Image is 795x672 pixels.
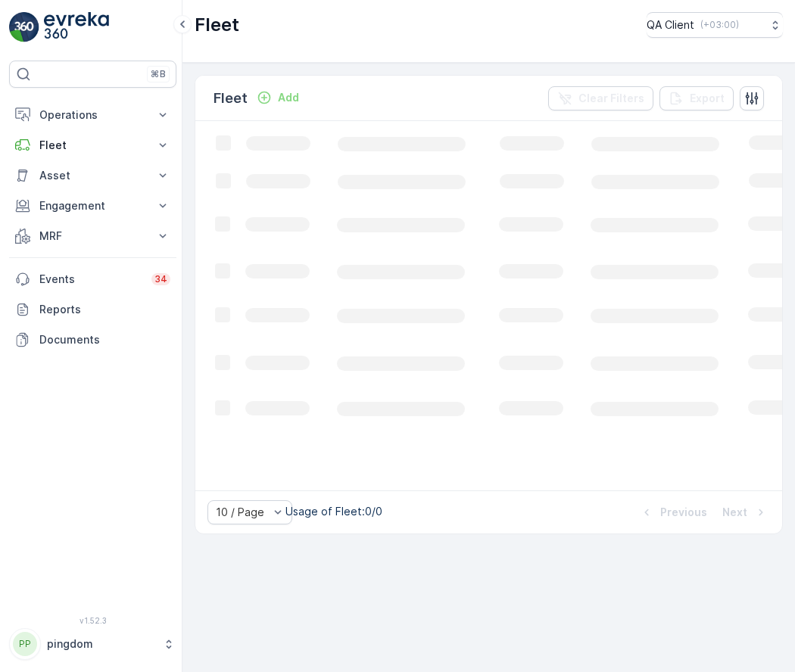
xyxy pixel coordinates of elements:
[39,138,146,153] p: Fleet
[39,198,146,213] p: Engagement
[9,294,176,325] a: Reports
[47,636,155,652] p: pingdom
[44,12,109,42] img: logo_light-DOdMpM7g.png
[9,100,176,130] button: Operations
[13,632,37,656] div: PP
[9,221,176,251] button: MRF
[9,12,39,42] img: logo
[154,273,167,285] p: 34
[278,90,299,105] p: Add
[638,503,709,521] button: Previous
[722,505,747,520] p: Next
[9,191,176,221] button: Engagement
[39,272,142,287] p: Events
[690,91,725,106] p: Export
[39,332,170,347] p: Documents
[251,89,305,107] button: Add
[578,91,644,106] p: Clear Filters
[9,130,176,160] button: Fleet
[285,504,382,519] p: Usage of Fleet : 0/0
[659,86,734,110] button: Export
[9,628,176,660] button: PPpingdom
[9,160,176,191] button: Asset
[9,325,176,355] a: Documents
[548,86,653,110] button: Clear Filters
[721,503,770,521] button: Next
[660,505,707,520] p: Previous
[214,88,248,109] p: Fleet
[195,13,239,37] p: Fleet
[700,19,739,31] p: ( +03:00 )
[39,107,146,123] p: Operations
[39,168,146,183] p: Asset
[647,12,783,38] button: QA Client(+03:00)
[9,616,176,625] span: v 1.52.3
[39,302,170,317] p: Reports
[9,264,176,294] a: Events34
[647,17,694,33] p: QA Client
[151,68,166,80] p: ⌘B
[39,229,146,244] p: MRF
